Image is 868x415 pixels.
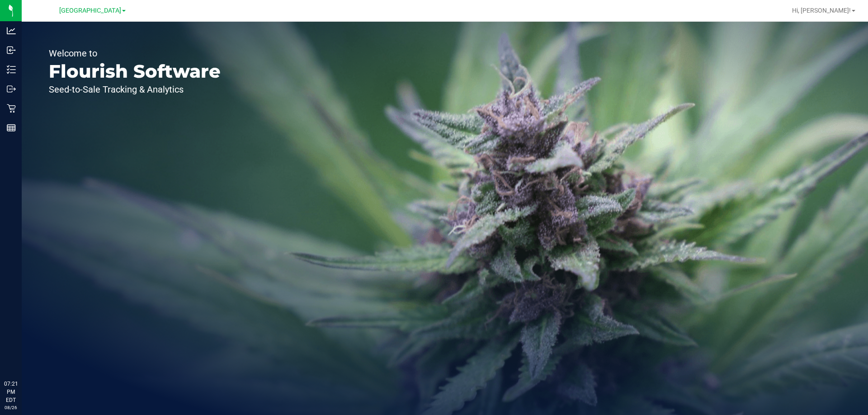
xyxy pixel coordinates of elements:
p: Flourish Software [49,62,221,80]
span: [GEOGRAPHIC_DATA] [59,7,121,14]
inline-svg: Reports [7,123,16,132]
inline-svg: Inventory [7,65,16,74]
iframe: Resource center [9,343,36,370]
p: Seed-to-Sale Tracking & Analytics [49,85,221,94]
p: Welcome to [49,49,221,58]
p: 08/26 [4,404,18,411]
inline-svg: Inbound [7,46,16,55]
inline-svg: Retail [7,104,16,113]
inline-svg: Outbound [7,84,16,93]
inline-svg: Analytics [7,26,16,35]
p: 07:21 PM EDT [4,380,18,404]
span: Hi, [PERSON_NAME]! [792,7,851,14]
